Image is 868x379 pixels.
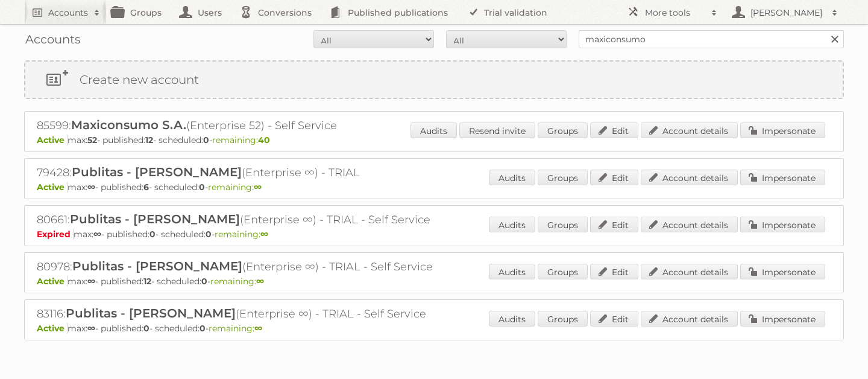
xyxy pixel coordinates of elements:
[48,7,88,19] h2: Accounts
[740,170,825,185] a: Impersonate
[215,229,268,240] span: remaining:
[258,135,270,145] strong: 40
[93,229,101,240] strong: ∞
[209,323,262,334] span: remaining:
[641,217,738,232] a: Account details
[37,306,459,322] h2: 83116: (Enterprise ∞) - TRIAL - Self Service
[538,123,588,138] a: Groups
[641,311,738,326] a: Account details
[37,118,459,133] h2: 85599: (Enterprise 52) - Self Service
[37,182,68,193] span: Active
[145,135,153,145] strong: 12
[200,323,206,334] strong: 0
[590,217,638,232] a: Edit
[87,276,95,287] strong: ∞
[489,311,535,326] a: Audits
[590,170,638,185] a: Edit
[201,276,207,287] strong: 0
[740,123,825,138] a: Impersonate
[740,264,825,279] a: Impersonate
[747,7,826,19] h2: [PERSON_NAME]
[489,264,535,279] a: Audits
[87,135,97,145] strong: 52
[203,135,209,145] strong: 0
[143,182,149,193] strong: 6
[143,276,151,287] strong: 12
[590,123,638,138] a: Edit
[210,276,264,287] span: remaining:
[538,217,588,232] a: Groups
[740,311,825,326] a: Impersonate
[66,306,236,320] span: Publitas - [PERSON_NAME]
[37,323,68,334] span: Active
[72,259,242,273] span: Publitas - [PERSON_NAME]
[260,229,268,240] strong: ∞
[87,182,95,193] strong: ∞
[37,135,68,145] span: Active
[538,311,588,326] a: Groups
[208,182,262,193] span: remaining:
[212,135,270,145] span: remaining:
[37,165,459,180] h2: 79428: (Enterprise ∞) - TRIAL
[72,165,242,179] span: Publitas - [PERSON_NAME]
[37,135,831,145] p: max: - published: - scheduled: -
[740,217,825,232] a: Impersonate
[641,264,738,279] a: Account details
[149,229,156,240] strong: 0
[37,259,459,275] h2: 80978: (Enterprise ∞) - TRIAL - Self Service
[641,123,738,138] a: Account details
[256,276,264,287] strong: ∞
[37,229,74,240] span: Expired
[37,182,831,193] p: max: - published: - scheduled: -
[590,264,638,279] a: Edit
[410,123,457,138] a: Audits
[489,170,535,185] a: Audits
[37,229,831,240] p: max: - published: - scheduled: -
[71,118,186,132] span: Maxiconsumo S.A.
[645,7,705,19] h2: More tools
[199,182,205,193] strong: 0
[37,212,459,228] h2: 80661: (Enterprise ∞) - TRIAL - Self Service
[206,229,212,240] strong: 0
[538,264,588,279] a: Groups
[37,276,831,287] p: max: - published: - scheduled: -
[489,217,535,232] a: Audits
[37,276,68,287] span: Active
[538,170,588,185] a: Groups
[459,123,535,138] a: Resend invite
[37,323,831,334] p: max: - published: - scheduled: -
[254,182,262,193] strong: ∞
[25,62,843,98] a: Create new account
[254,323,262,334] strong: ∞
[641,170,738,185] a: Account details
[70,212,240,226] span: Publitas - [PERSON_NAME]
[590,311,638,326] a: Edit
[87,323,95,334] strong: ∞
[143,323,149,334] strong: 0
